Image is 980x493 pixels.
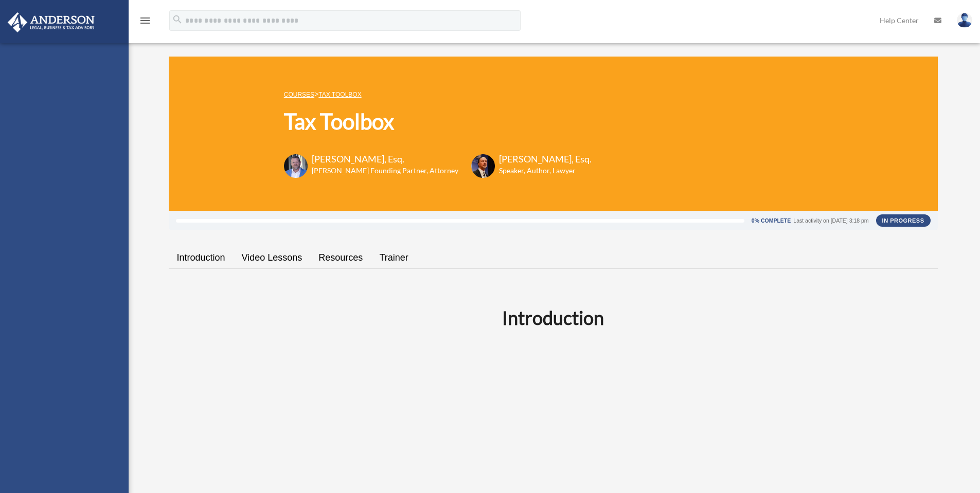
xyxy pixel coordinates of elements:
[471,154,495,178] img: Scott-Estill-Headshot.png
[793,218,868,224] div: Last activity on [DATE] 3:18 pm
[371,243,416,272] a: Trainer
[139,18,151,27] a: menu
[499,153,592,166] h3: [PERSON_NAME], Esq.
[284,91,314,98] a: COURSES
[312,153,458,166] h3: [PERSON_NAME], Esq.
[499,166,579,176] h6: Speaker, Author, Lawyer
[284,88,592,101] p: >
[310,243,371,272] a: Resources
[752,218,791,224] div: 0% Complete
[957,13,972,28] img: User Pic
[284,106,592,137] h1: Tax Toolbox
[5,12,98,32] img: Anderson Advisors Platinum Portal
[318,91,361,98] a: Tax Toolbox
[312,166,458,176] h6: [PERSON_NAME] Founding Partner, Attorney
[172,14,183,25] i: search
[876,214,931,227] div: In Progress
[169,243,234,272] a: Introduction
[175,305,932,331] h2: Introduction
[234,243,311,272] a: Video Lessons
[284,154,308,178] img: Toby-circle-head.png
[139,14,151,27] i: menu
